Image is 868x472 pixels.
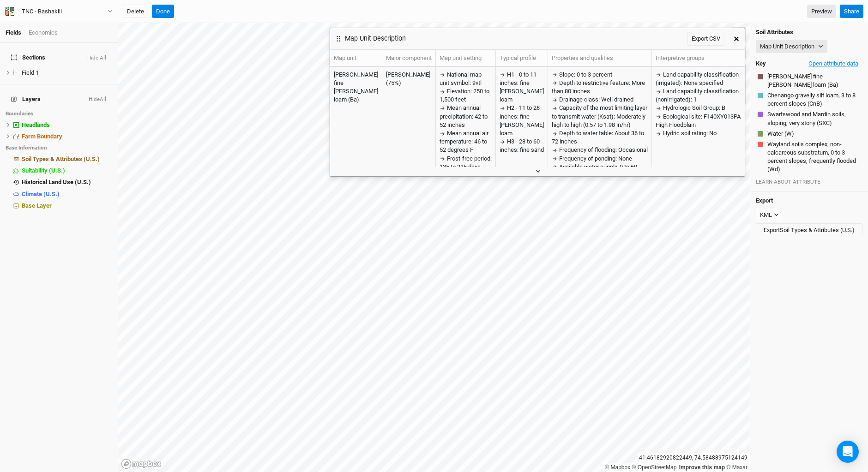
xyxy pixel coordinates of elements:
[22,69,112,77] div: Field 1
[767,91,861,108] button: Chenango gravelly silt loam, 3 to 8 percent slopes (CnB)
[22,121,112,129] div: Headlands
[756,223,862,237] button: ExportSoil Types & Attributes (U.S.)
[11,54,45,61] span: Sections
[756,197,862,204] h4: Export
[22,121,50,128] span: Headlands
[6,29,21,36] a: Fields
[837,441,859,463] div: Open Intercom Messenger
[756,40,827,54] button: Map Unit Description
[121,459,162,469] a: Mapbox logo
[652,50,756,67] th: Interpretive groups
[605,464,630,471] a: Mapbox
[804,57,862,71] button: Open attribute data
[632,464,677,471] a: OpenStreetMap
[11,96,41,103] span: Layers
[22,7,62,16] div: TNC - Bashakill
[637,453,750,463] div: 41.46182920822449 , -74.58488975124149
[756,60,766,67] h4: Key
[22,155,112,163] div: Soil Types & Attributes (U.S.)
[87,55,107,61] button: Hide All
[726,464,747,471] a: Maxar
[152,5,174,18] button: Done
[22,69,39,76] span: Field 1
[807,5,836,18] a: Preview
[22,202,52,209] span: Base Layer
[22,167,65,174] span: Suitability (U.S.)
[756,208,783,222] button: KML
[88,96,107,103] button: HideAll
[22,133,112,140] div: Farm Boundary
[22,191,60,197] span: Climate (U.S.)
[767,129,795,138] button: Water (W)
[760,210,772,220] div: KML
[5,6,113,17] button: TNC - Bashakill
[22,155,100,162] span: Soil Types & Attributes (U.S.)
[767,140,861,174] button: Wayland soils complex, non-calcareous substratum, 0 to 3 percent slopes, frequently flooded (Wd)
[22,133,62,140] span: Farm Boundary
[756,178,862,185] div: LEARN ABOUT ATTRIBUTE
[123,5,148,18] button: Delete
[679,464,725,471] a: Improve this map
[22,167,112,174] div: Suitability (U.S.)
[118,23,750,472] canvas: Map
[767,72,861,90] button: [PERSON_NAME] fine [PERSON_NAME] loam (Ba)
[22,179,112,186] div: Historical Land Use (U.S.)
[840,5,863,18] button: Share
[29,29,58,37] div: Economics
[22,179,91,185] span: Historical Land Use (U.S.)
[767,110,861,127] button: Swartswood and Mardin soils, sloping, very stony (SXC)
[22,202,112,209] div: Base Layer
[22,191,112,198] div: Climate (U.S.)
[756,29,862,36] h4: Soil Attributes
